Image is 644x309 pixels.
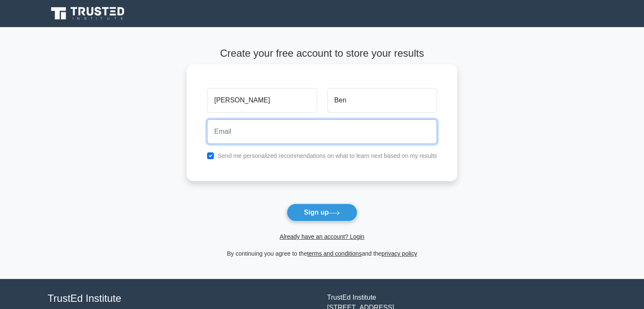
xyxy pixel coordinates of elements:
[287,204,358,221] button: Sign up
[218,152,437,159] label: Send me personalized recommendations on what to learn next based on my results
[207,119,437,144] input: Email
[307,250,362,257] a: terms and conditions
[327,88,437,113] input: Last name
[279,233,364,240] a: Already have an account? Login
[207,88,317,113] input: First name
[182,248,462,259] div: By continuing you agree to the and the
[381,250,417,257] a: privacy policy
[187,47,457,60] h4: Create your free account to store your results
[48,292,317,305] h4: TrustEd Institute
